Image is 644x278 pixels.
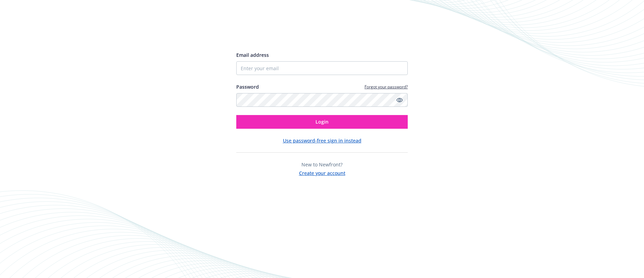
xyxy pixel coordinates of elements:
[315,118,329,125] span: Login
[236,93,408,107] input: Enter your password
[365,84,408,90] a: Forgot your password?
[395,96,404,104] a: Show password
[283,137,361,144] button: Use password-free sign in instead
[236,83,259,90] label: Password
[236,115,408,129] button: Login
[301,161,343,168] span: New to Newfront?
[299,168,345,177] button: Create your account
[236,52,269,58] span: Email address
[236,27,301,39] img: Newfront logo
[236,61,408,75] input: Enter your email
